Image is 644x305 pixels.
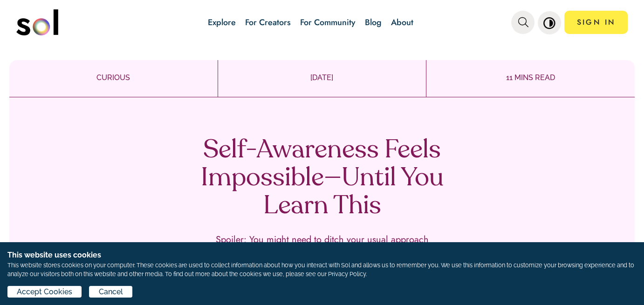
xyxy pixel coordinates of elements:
span: Cancel [99,286,123,298]
img: logo [16,9,58,35]
a: SIGN IN [564,11,628,34]
h1: Self-Awareness Feels Impossible—Until You Learn This [185,137,459,221]
button: Cancel [89,286,132,298]
p: 11 MINS READ [426,72,635,83]
p: Spoiler: You might need to ditch your usual approach [216,235,429,245]
nav: main navigation [16,6,628,39]
h1: This website uses cookies [7,250,637,261]
p: This website stores cookies on your computer. These cookies are used to collect information about... [7,261,637,278]
a: For Community [300,16,355,28]
a: Blog [364,16,381,28]
p: CURIOUS [9,72,218,83]
a: For Creators [245,16,290,28]
button: Accept Cookies [7,286,82,298]
a: About [391,16,413,28]
span: Accept Cookies [17,286,72,298]
p: [DATE] [218,72,426,83]
a: Explore [207,16,235,28]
